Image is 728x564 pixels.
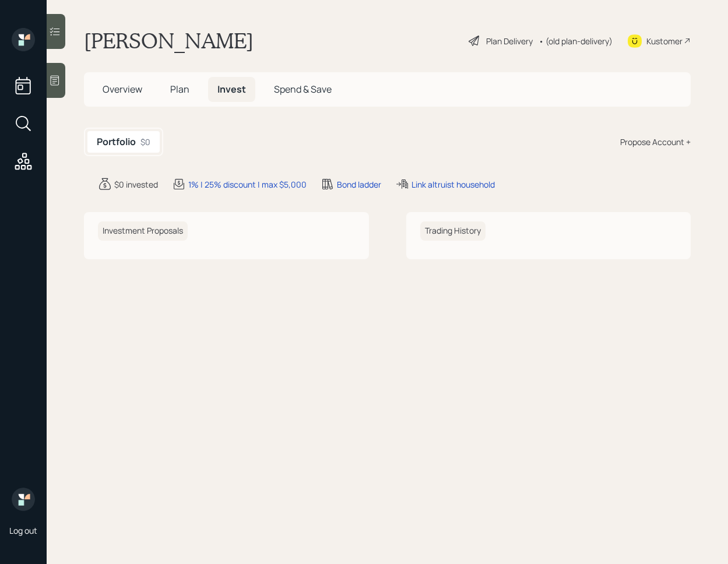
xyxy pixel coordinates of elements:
h1: [PERSON_NAME] [84,28,254,54]
div: • (old plan-delivery) [539,35,613,47]
div: $0 invested [114,178,158,191]
div: Link altruist household [412,178,495,191]
div: Bond ladder [337,178,381,191]
span: Overview [103,83,142,96]
h6: Investment Proposals [98,221,188,241]
div: Kustomer [646,35,683,47]
h5: Portfolio [97,136,136,147]
div: Log out [9,525,37,536]
span: Invest [217,83,246,96]
div: 1% | 25% discount | max $5,000 [188,178,307,191]
img: retirable_logo.png [12,488,35,511]
div: Propose Account + [620,136,691,148]
span: Plan [170,83,189,96]
span: Spend & Save [274,83,332,96]
div: $0 [140,136,150,148]
h6: Trading History [420,221,486,241]
div: Plan Delivery [486,35,533,47]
